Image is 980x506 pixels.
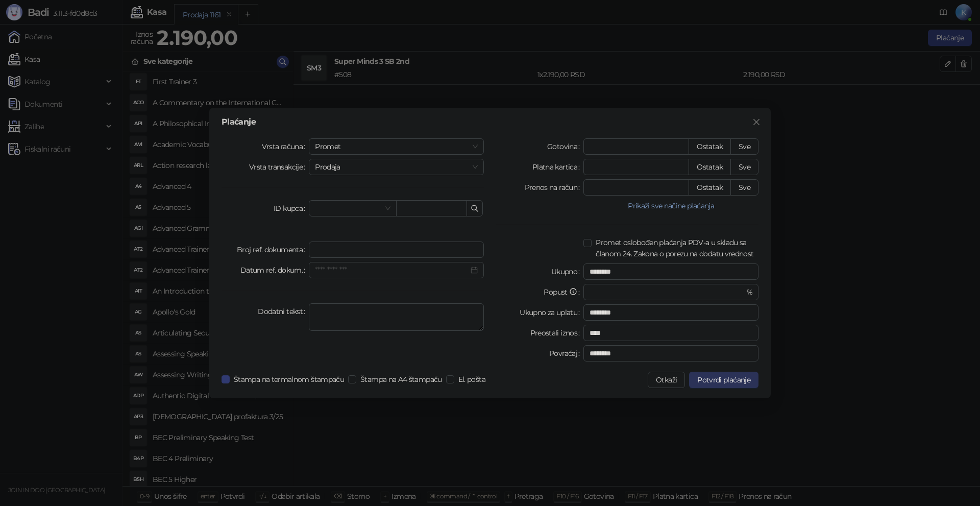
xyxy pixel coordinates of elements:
[258,303,309,320] label: Dodatni tekst
[237,242,309,258] label: Broj ref. dokumenta
[592,237,758,259] span: Promet oslobođen plaćanja PDV-a u skladu sa članom 24. Zakona o porezu na dodatu vrednost
[309,303,484,331] textarea: Dodatni tekst
[590,284,744,300] input: Popust
[689,138,731,155] button: Ostatak
[454,374,489,385] span: El. pošta
[532,159,583,175] label: Platna kartica
[262,138,309,155] label: Vrsta računa
[249,159,309,175] label: Vrsta transakcije
[222,118,758,126] div: Plaćanje
[689,159,731,175] button: Ostatak
[309,242,484,258] input: Broj ref. dokumenta
[730,159,758,175] button: Sve
[752,118,761,126] span: close
[551,263,584,280] label: Ukupno
[730,179,758,196] button: Sve
[525,179,584,196] label: Prenos na račun
[230,374,348,385] span: Štampa na termalnom štampaču
[240,262,309,278] label: Datum ref. dokum.
[697,375,750,384] span: Potvrdi plaćanje
[356,374,446,385] span: Štampa na A4 štampaču
[547,138,583,155] label: Gotovina
[520,304,583,321] label: Ukupno za uplatu
[748,118,765,126] span: Zatvori
[315,139,478,154] span: Promet
[730,138,758,155] button: Sve
[648,372,685,388] button: Otkaži
[315,159,478,175] span: Prodaja
[583,200,758,212] button: Prikaži sve načine plaćanja
[315,264,469,276] input: Datum ref. dokum.
[549,345,583,362] label: Povraćaj
[689,372,758,388] button: Potvrdi plaćanje
[274,200,309,216] label: ID kupca
[530,325,584,341] label: Preostali iznos
[689,179,731,196] button: Ostatak
[544,284,583,300] label: Popust
[748,114,765,130] button: Close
